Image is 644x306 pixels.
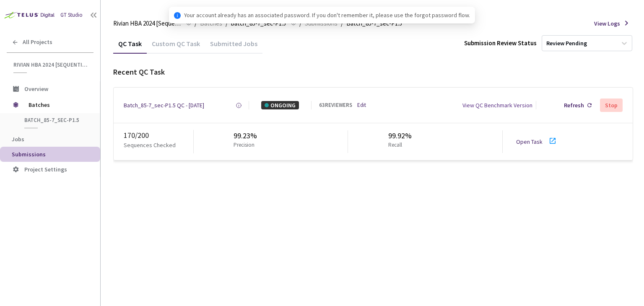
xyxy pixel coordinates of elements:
div: Stop [605,102,618,109]
div: Refresh [564,101,584,109]
div: QC Task [113,39,147,54]
div: Recent QC Task [113,67,633,78]
p: Precision [234,141,254,149]
span: Jobs [12,135,24,143]
p: Recall [388,141,408,149]
span: Batches [29,96,86,113]
span: Rivian HBA 2024 [Sequential] [113,18,181,29]
div: 170 / 200 [124,130,193,141]
a: Batches [198,18,224,28]
a: Edit [357,101,366,109]
div: Submission Review Status [464,39,537,47]
div: 99.92% [388,130,412,141]
div: 63 REVIEWERS [319,101,352,109]
span: batch_85-7_sec-P1.5 [24,117,86,124]
a: Submissions [303,18,339,28]
div: 99.23% [234,130,258,141]
div: ONGOING [261,101,299,109]
span: All Projects [23,39,52,46]
div: Custom QC Task [147,39,205,54]
span: View Logs [594,19,620,28]
a: Batch_85-7_sec-P1.5 QC - [DATE] [124,101,204,109]
span: Your account already has an associated password. If you don't remember it, please use the forgot ... [184,10,470,20]
div: Submitted Jobs [205,39,262,54]
p: Sequences Checked [124,141,176,149]
div: Review Pending [546,39,587,47]
span: Rivian HBA 2024 [Sequential] [13,61,88,68]
span: info-circle [174,12,181,19]
span: Project Settings [24,166,67,173]
div: View QC Benchmark Version [462,101,532,109]
div: GT Studio [60,11,83,19]
a: Open Task [516,138,543,145]
span: Overview [24,85,48,93]
span: Submissions [12,150,46,158]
